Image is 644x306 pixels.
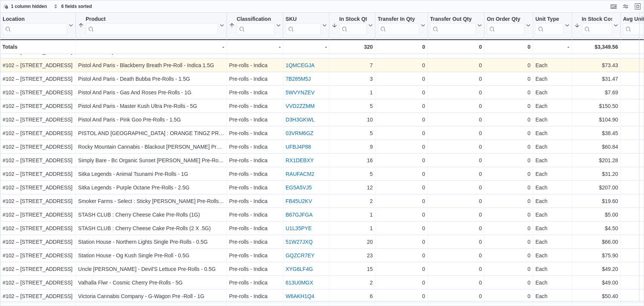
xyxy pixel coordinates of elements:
[78,101,224,111] div: Pistol And Paris - Master Kush Ultra Pre-Rolls - 5G
[487,16,530,35] button: On Order Qty
[574,197,618,206] div: $19.60
[0,2,50,11] button: 1 column hidden
[3,183,73,192] div: #102 – [STREET_ADDRESS]
[378,210,425,219] div: 0
[430,129,482,138] div: 0
[535,264,569,274] div: Each
[430,142,482,151] div: 0
[332,183,373,192] div: 12
[286,198,312,204] a: FB45U2KV
[574,101,618,111] div: $150.50
[332,251,373,260] div: 23
[535,88,569,97] div: Each
[78,115,224,124] div: Pistol And Paris - Pink Goo Pre-Rolls - 1.5G
[332,210,373,219] div: 1
[430,16,476,23] div: Transfer Out Qty
[332,264,373,274] div: 15
[286,252,315,258] a: GQZCR7EY
[535,115,569,124] div: Each
[332,16,373,35] button: In Stock Qty
[3,74,73,83] div: #102 – [STREET_ADDRESS]
[78,210,224,219] div: STASH CLUB : Cherry Cheese Cake Pre-Rolls (1G)
[332,237,373,246] div: 20
[3,129,73,138] div: #102 – [STREET_ADDRESS]
[229,224,281,233] div: Pre-rolls - Indica
[430,292,482,301] div: 0
[78,278,224,287] div: Valhalla Flwr - Cosmic Cherry Pre-Rolls - 5G
[378,292,425,301] div: 0
[535,169,569,178] div: Each
[3,278,73,287] div: #102 – [STREET_ADDRESS]
[286,62,315,68] a: 1QMCEGJA
[487,74,530,83] div: 0
[229,156,281,165] div: Pre-rolls - Indica
[229,292,281,301] div: Pre-rolls - Indica
[378,264,425,274] div: 0
[535,16,563,35] div: Unit Type
[229,16,281,35] button: Classification
[378,169,425,178] div: 0
[378,183,425,192] div: 0
[78,183,224,192] div: Sitka Legends - Purple Octane Pre-Rolls - 2.5G
[487,292,530,301] div: 0
[487,142,530,151] div: 0
[633,2,642,11] button: Exit fullscreen
[286,225,312,231] a: U1L35PYE
[535,251,569,260] div: Each
[332,292,373,301] div: 6
[574,237,618,246] div: $66.00
[332,156,373,165] div: 16
[535,16,563,23] div: Unit Type
[378,237,425,246] div: 0
[332,142,373,151] div: 9
[286,117,315,123] a: D3H3GKWL
[11,3,47,9] span: 1 column hidden
[430,224,482,233] div: 0
[574,292,618,301] div: $50.40
[487,156,530,165] div: 0
[286,239,313,245] a: 51W27JXQ
[378,156,425,165] div: 0
[86,16,218,23] div: Product
[574,115,618,124] div: $104.90
[78,197,224,206] div: Smoker Farms - Select : Sticky [PERSON_NAME] Pre-Rolls - 1.5G
[535,42,569,51] div: -
[229,101,281,111] div: Pre-rolls - Indica
[430,42,482,51] div: 0
[78,251,224,260] div: Station House - Og Kush Single Pre-Roll - 0.5G
[332,224,373,233] div: 1
[51,2,95,11] button: 6 fields sorted
[378,16,419,35] div: Transfer In Qty
[78,42,224,51] div: -
[487,210,530,219] div: 0
[3,61,73,70] div: #102 – [STREET_ADDRESS]
[332,197,373,206] div: 2
[332,169,373,178] div: 5
[3,115,73,124] div: #102 – [STREET_ADDRESS]
[535,74,569,83] div: Each
[286,16,327,35] button: SKU
[621,2,630,11] button: Display options
[574,16,618,35] button: In Stock Cost
[286,293,314,299] a: W6AKH1Q4
[286,212,313,218] a: B67GJFGA
[78,224,224,233] div: STASH CLUB : Cherry Cheese Cake Pre-Rolls (2 X .5G)
[229,61,281,70] div: Pre-rolls - Indica
[574,142,618,151] div: $60.84
[487,16,524,35] div: On Order Qty
[535,224,569,233] div: Each
[487,264,530,274] div: 0
[430,74,482,83] div: 0
[378,251,425,260] div: 0
[286,266,313,272] a: XYG6LF4G
[430,169,482,178] div: 0
[430,88,482,97] div: 0
[332,101,373,111] div: 5
[487,129,530,138] div: 0
[229,264,281,274] div: Pre-rolls - Indica
[574,61,618,70] div: $73.43
[286,144,311,150] a: UFBJ4P88
[430,101,482,111] div: 0
[229,237,281,246] div: Pre-rolls - Indica
[286,171,314,177] a: RAUFACM2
